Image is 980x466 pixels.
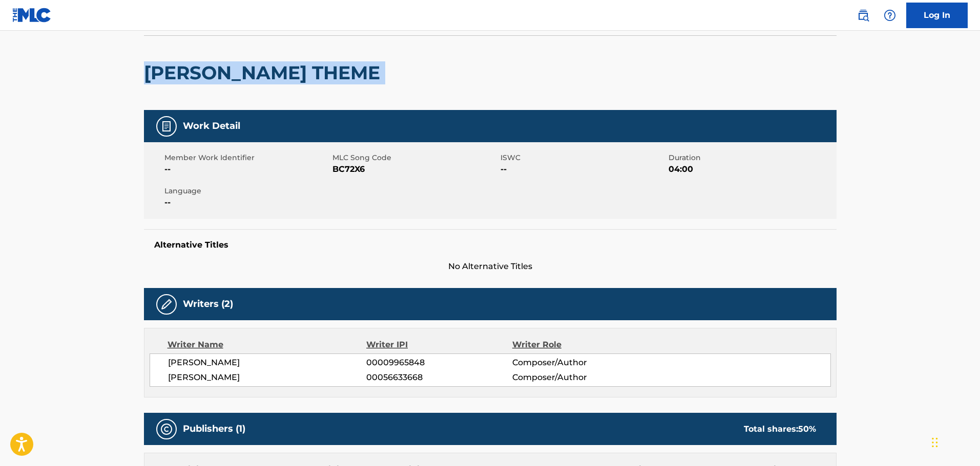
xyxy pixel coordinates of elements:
div: Help [880,5,900,26]
span: -- [501,163,666,175]
span: 00009965848 [366,357,512,369]
span: -- [164,163,330,175]
img: Work Detail [160,120,173,132]
h5: Writers (2) [183,298,233,310]
a: Log In [906,3,968,28]
div: Total shares: [744,423,816,435]
img: MLC Logo [12,8,52,23]
span: 00056633668 [366,371,512,384]
span: -- [164,196,330,209]
h5: Alternative Titles [154,240,826,250]
div: Writer Name [168,339,367,351]
span: BC72X6 [332,163,498,175]
span: Duration [669,152,834,163]
span: ISWC [501,152,666,163]
span: [PERSON_NAME] [168,357,367,369]
h2: [PERSON_NAME] THEME [144,61,385,84]
div: Writer Role [512,339,645,351]
img: Publishers [160,423,173,435]
img: help [884,9,896,21]
img: Writers [160,298,173,310]
a: Public Search [853,5,873,26]
span: 04:00 [669,163,834,175]
span: Language [164,186,330,196]
span: Composer/Author [512,371,645,384]
img: search [857,9,869,21]
iframe: Chat Widget [929,417,980,466]
div: Drag [932,427,938,458]
span: Member Work Identifier [164,152,330,163]
div: Writer IPI [366,339,512,351]
h5: Publishers (1) [183,423,245,435]
span: 50 % [798,424,816,434]
h5: Work Detail [183,120,240,132]
span: Composer/Author [512,357,645,369]
span: MLC Song Code [332,152,498,163]
span: [PERSON_NAME] [168,371,367,384]
span: No Alternative Titles [144,260,837,273]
